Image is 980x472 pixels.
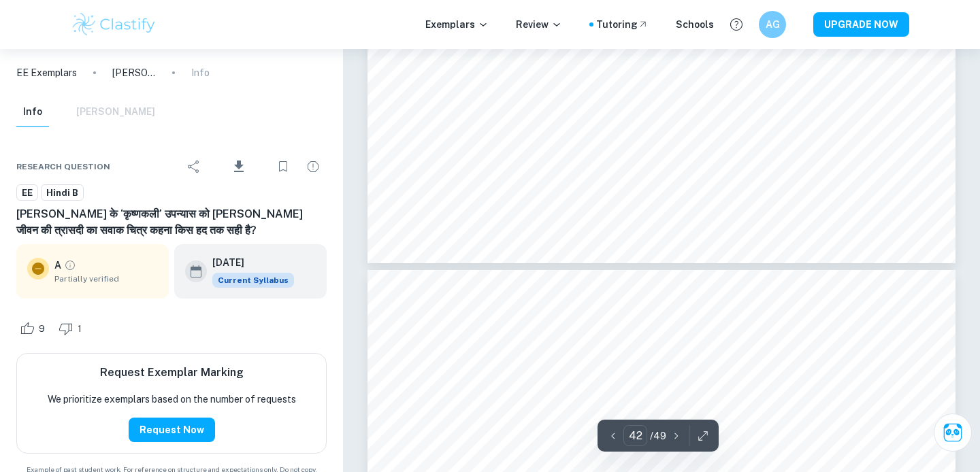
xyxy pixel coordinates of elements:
h6: [PERSON_NAME] के ‘कृष्णकली’ उपन्यास को [PERSON_NAME] जीवन की त्रासदी का सवाक चित्र कहना किस हद तक... [16,206,327,239]
h6: [DATE] [212,255,283,270]
a: EE Exemplars [16,65,77,80]
div: This exemplar is based on the current syllabus. Feel free to refer to it for inspiration/ideas wh... [212,273,294,288]
button: Ask Clai [934,414,972,452]
img: Clastify logo [71,11,157,38]
button: Help and Feedback [725,13,748,36]
a: Grade partially verified [64,259,76,271]
button: UPGRADE NOW [813,12,909,37]
button: Info [16,97,49,127]
p: [PERSON_NAME] के ‘कृष्णकली’ उपन्यास को [PERSON_NAME] जीवन की त्रासदी का सवाक चित्र कहना किस हद तक... [112,65,156,80]
p: A [54,258,61,273]
p: Review [516,17,562,32]
a: Tutoring [596,17,649,32]
div: Like [16,318,52,339]
p: We prioritize exemplars based on the number of requests [48,392,296,407]
span: 1 [70,322,89,336]
span: Research question [16,161,110,173]
p: Info [191,65,210,80]
a: EE [16,184,38,201]
div: Report issue [299,153,327,180]
h6: Request Exemplar Marking [100,365,244,381]
a: Hindi B [41,184,84,201]
div: Bookmark [269,153,297,180]
a: Schools [676,17,714,32]
span: EE [17,186,37,200]
span: Current Syllabus [212,273,294,288]
span: 9 [31,322,52,336]
p: Exemplars [425,17,489,32]
div: Dislike [55,318,89,339]
button: AG [759,11,786,38]
span: Hindi B [42,186,83,200]
div: Download [210,149,267,184]
p: / 49 [650,428,666,443]
button: Request Now [129,418,215,442]
span: Partially verified [54,273,158,285]
h6: AG [765,17,781,32]
div: Share [180,153,208,180]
